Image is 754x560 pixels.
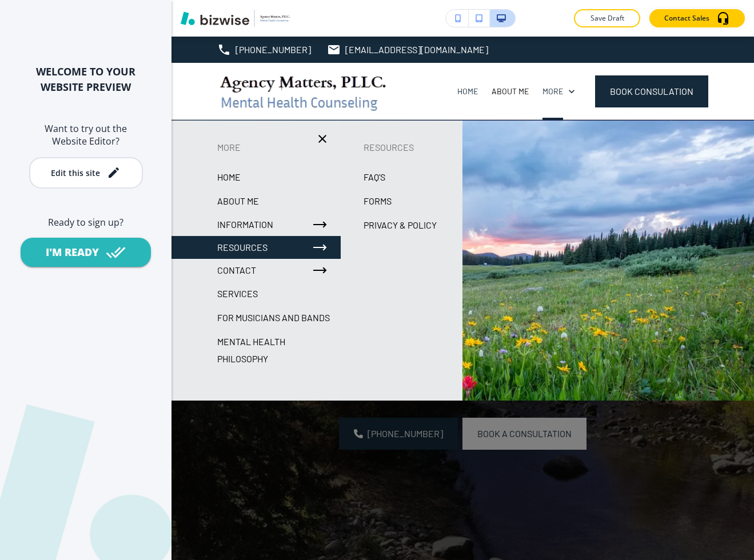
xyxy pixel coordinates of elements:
p: Mental Health Philosophy [217,333,332,367]
p: Home [457,86,478,97]
p: Forms [364,193,392,210]
p: Services [217,285,258,302]
p: Information [217,216,273,233]
p: [EMAIL_ADDRESS][DOMAIN_NAME] [345,41,488,58]
p: More [542,86,563,97]
p: Resources [341,139,463,156]
p: About Me [492,86,529,97]
h2: WELCOME TO YOUR WEBSITE PREVIEW [18,64,153,95]
p: Resources [217,239,268,256]
button: Save Draft [574,9,640,27]
div: Edit this site [51,169,100,177]
p: [PHONE_NUMBER] [236,41,311,58]
img: Your Logo [260,14,290,22]
img: Bizwise Logo [181,11,249,25]
p: Contact Sales [664,13,709,23]
p: Save Draft [589,13,625,23]
span: book consulation [610,85,693,98]
button: Contact Sales [649,9,745,27]
p: About Me [217,193,259,210]
h6: Want to try out the Website Editor? [18,122,153,148]
h6: Ready to sign up? [18,216,153,229]
p: FAQ's [364,169,385,186]
p: Privacy & Policy [364,217,437,234]
button: I'M READY [21,238,151,267]
p: Contact [217,262,256,279]
p: For Musicians and Bands [217,309,330,326]
div: I'M READY [46,245,99,259]
button: Edit this site [29,157,143,189]
p: Home [217,169,241,186]
p: More [171,139,341,156]
img: Agency Matters, PLLC. [217,67,389,115]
